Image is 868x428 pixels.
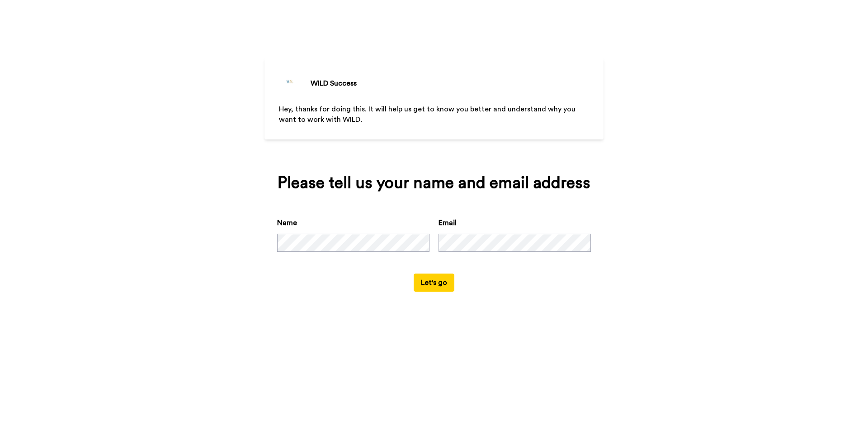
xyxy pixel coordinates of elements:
span: Hey, thanks for doing this. It will help us get to know you better and understand why you want to... [279,106,577,123]
button: Let's go [414,274,454,292]
label: Name [277,217,297,228]
div: Please tell us your name and email address [277,174,591,192]
label: Email [439,217,457,228]
div: WILD Success [311,78,357,89]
